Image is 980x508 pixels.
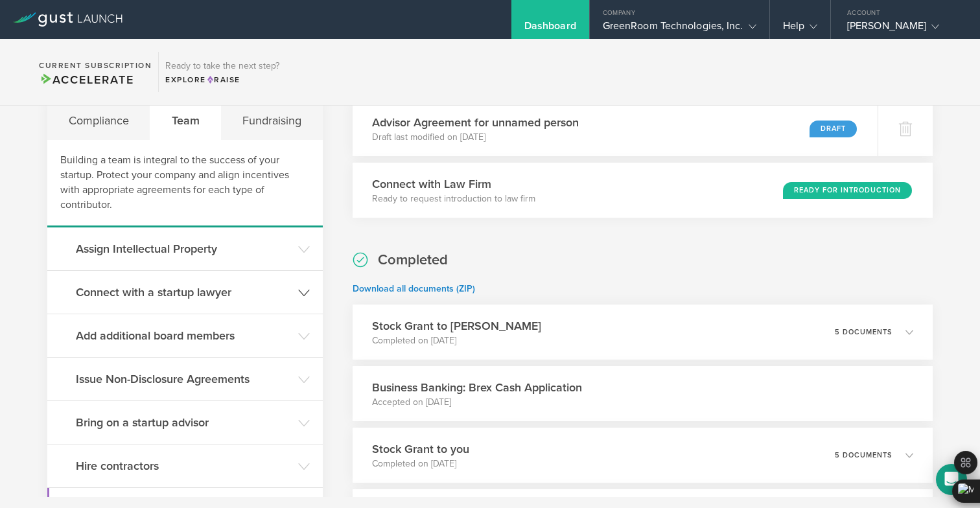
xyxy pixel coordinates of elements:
div: Dashboard [524,19,576,39]
h3: Bring on a startup advisor [76,414,292,431]
div: Ready to take the next step?ExploreRaise [158,52,286,92]
div: Team [150,101,221,140]
div: [PERSON_NAME] [847,19,957,39]
div: Connect with Law FirmReady to request introduction to law firmReady for Introduction [353,163,933,218]
h3: Connect with Law Firm [372,176,535,192]
h3: Stock Grant to [PERSON_NAME] [372,317,541,334]
span: Raise [206,75,240,84]
p: Ready to request introduction to law firm [372,192,535,205]
div: Ready for Introduction [783,182,912,199]
h3: Connect with a startup lawyer [76,284,292,301]
div: Help [783,19,817,39]
div: Draft [810,121,857,137]
h2: Current Subscription [39,62,152,69]
div: Fundraising [221,101,322,140]
p: Draft last modified on [DATE] [372,131,579,144]
h3: Add additional board members [76,327,292,344]
h3: Business Banking: Brex Cash Application [372,379,582,396]
p: Completed on [DATE] [372,457,469,470]
p: 5 documents [835,329,892,336]
span: Accelerate [39,73,134,87]
div: GreenRoom Technologies, Inc. [603,19,756,39]
h2: Completed [378,251,448,270]
div: Advisor Agreement for unnamed personDraft last modified on [DATE]Draft [353,101,878,156]
p: 5 documents [835,452,892,459]
h3: Hire contractors [76,457,292,474]
div: Compliance [47,101,150,140]
h3: Issue Non-Disclosure Agreements [76,371,292,387]
div: Explore [165,74,279,86]
h3: Stock Grant to you [372,441,469,457]
h3: Advisor Agreement for unnamed person [372,114,579,131]
p: Completed on [DATE] [372,334,541,347]
h3: Ready to take the next step? [165,62,279,71]
a: Download all documents (ZIP) [353,283,475,294]
p: Accepted on [DATE] [372,396,582,409]
h3: Assign Intellectual Property [76,240,292,257]
div: Building a team is integral to the success of your startup. Protect your company and align incent... [47,140,323,227]
div: Open Intercom Messenger [936,464,967,495]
